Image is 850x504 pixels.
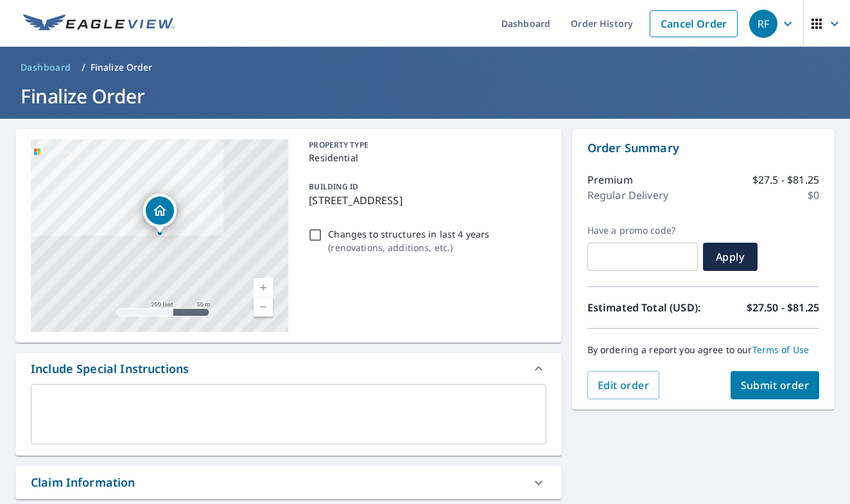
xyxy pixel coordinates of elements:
label: Have a promo code? [587,225,698,236]
p: Order Summary [587,139,819,157]
button: Apply [703,243,758,271]
div: Include Special Instructions [31,360,189,378]
span: Edit order [598,378,650,392]
p: [STREET_ADDRESS] [309,193,541,208]
p: $0 [808,187,819,203]
p: By ordering a report you agree to our [587,344,819,356]
a: Dashboard [15,57,76,78]
h1: Finalize Order [15,83,835,109]
p: $27.50 - $81.25 [747,300,819,315]
button: Submit order [731,371,820,399]
a: Current Level 17, Zoom Out [254,297,273,317]
a: Cancel Order [650,10,738,37]
span: Dashboard [21,61,71,74]
div: Claim Information [15,466,562,499]
p: Estimated Total (USD): [587,300,704,315]
a: Current Level 17, Zoom In [254,278,273,297]
img: EV Logo [23,14,175,33]
span: Submit order [741,378,810,392]
nav: breadcrumb [15,57,835,78]
p: Premium [587,172,633,187]
p: $27.5 - $81.25 [752,172,819,187]
li: / [82,60,85,75]
p: Changes to structures in last 4 years [328,227,489,241]
p: ( renovations, additions, etc. ) [328,241,489,254]
button: Edit order [587,371,660,399]
p: PROPERTY TYPE [309,139,541,151]
p: Residential [309,151,541,164]
div: Dropped pin, building 1, Residential property, 2764 Hickory Hill Ct Dubuque, IA 52001 [143,194,177,234]
a: Terms of Use [752,343,810,356]
span: Apply [713,250,747,264]
div: RF [749,10,777,38]
p: Finalize Order [91,61,153,74]
p: Regular Delivery [587,187,668,203]
div: Claim Information [31,474,135,491]
p: BUILDING ID [309,181,358,192]
div: Include Special Instructions [15,353,562,384]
